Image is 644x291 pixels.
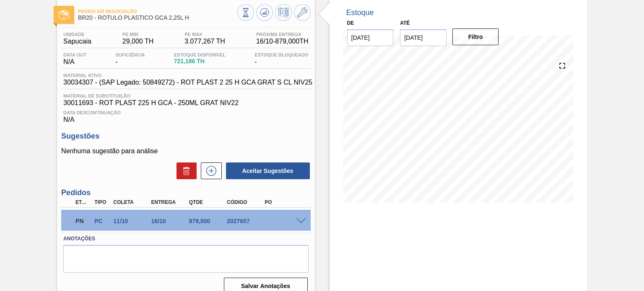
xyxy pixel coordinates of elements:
[226,162,310,179] button: Aceitar Sugestões
[59,10,69,20] img: Ícone
[63,233,308,245] label: Anotações
[256,38,309,45] span: 16/10 - 879,000 TH
[452,28,499,45] button: Filtro
[61,147,310,155] p: Nenhuma sugestão para análise
[197,162,222,179] div: Nova sugestão
[63,93,308,98] span: Material de Substituição
[63,99,308,107] span: 30011693 - ROT PLAST 225 H GCA - 250ML GRAT NIV22
[149,218,191,224] div: 16/10/2025
[115,52,145,57] span: Suficiência
[256,4,273,21] button: Atualizar Gráfico
[63,32,91,37] span: Unidade
[63,73,312,78] span: Material ativo
[92,199,111,205] div: Tipo
[347,29,394,46] input: dd/mm/yyyy
[225,199,266,205] div: Código
[111,199,153,205] div: Coleta
[400,29,447,46] input: dd/mm/yyyy
[225,218,266,224] div: 2027657
[174,52,226,57] span: Estoque Disponível
[61,107,310,124] div: N/A
[222,162,311,180] div: Aceitar Sugestões
[63,79,312,86] span: 30034307 - (SAP Legado: 50849272) - ROT PLAST 2 25 H GCA GRAT S CL NIV25
[63,110,308,115] span: Data Descontinuação
[187,199,229,205] div: Qtde
[174,58,226,64] span: 721,186 TH
[63,38,91,45] span: Sapucaia
[63,52,86,57] span: Data out
[113,52,147,66] div: -
[149,199,191,205] div: Entrega
[184,32,225,37] span: PE MAX
[262,199,304,205] div: PO
[172,162,197,179] div: Excluir Sugestões
[78,9,237,14] span: Pedido em Negociação
[252,52,310,66] div: -
[187,218,229,224] div: 879,000
[346,8,374,17] div: Estoque
[347,20,354,26] label: De
[254,52,308,57] span: Estoque Bloqueado
[73,199,92,205] div: Etapa
[92,218,111,224] div: Pedido de Compra
[400,20,410,26] label: Até
[256,32,309,37] span: Próxima Entrega
[78,15,237,21] span: BR20 - RÓTULO PLÁSTICO GCA 2,25L H
[294,4,311,21] button: Ir ao Master Data / Geral
[61,52,88,66] div: N/A
[122,38,153,45] span: 29,000 TH
[61,188,310,197] h3: Pedidos
[122,32,153,37] span: PE MIN
[75,218,90,224] p: PN
[275,4,292,21] button: Programar Estoque
[111,218,153,224] div: 11/10/2025
[61,132,310,141] h3: Sugestões
[73,212,92,230] div: Pedido em Negociação
[184,38,225,45] span: 3.077,267 TH
[237,4,254,21] button: Visão Geral dos Estoques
